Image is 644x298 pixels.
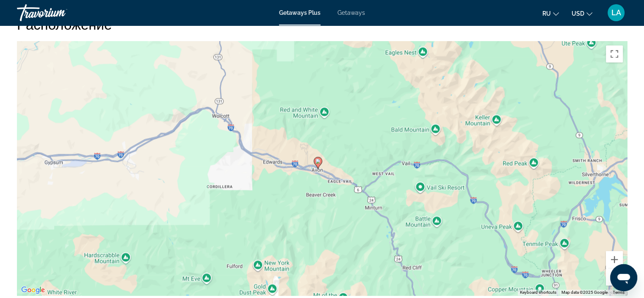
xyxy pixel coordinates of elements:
[279,9,321,16] a: Getaways Plus
[337,9,365,16] a: Getaways
[572,7,592,19] button: Change currency
[17,2,102,24] a: Travorium
[613,290,625,295] a: Terms (opens in new tab)
[605,4,627,22] button: User Menu
[561,290,608,295] span: Map data ©2025 Google
[19,284,47,295] a: Open this area in Google Maps (opens a new window)
[611,8,621,17] span: LA
[542,10,551,17] span: ru
[606,251,623,268] button: Zoom in
[572,10,584,17] span: USD
[610,264,637,291] iframe: Button to launch messaging window
[19,284,47,295] img: Google
[606,268,623,285] button: Zoom out
[542,7,559,19] button: Change language
[520,290,556,295] button: Keyboard shortcuts
[606,45,623,62] button: Toggle fullscreen view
